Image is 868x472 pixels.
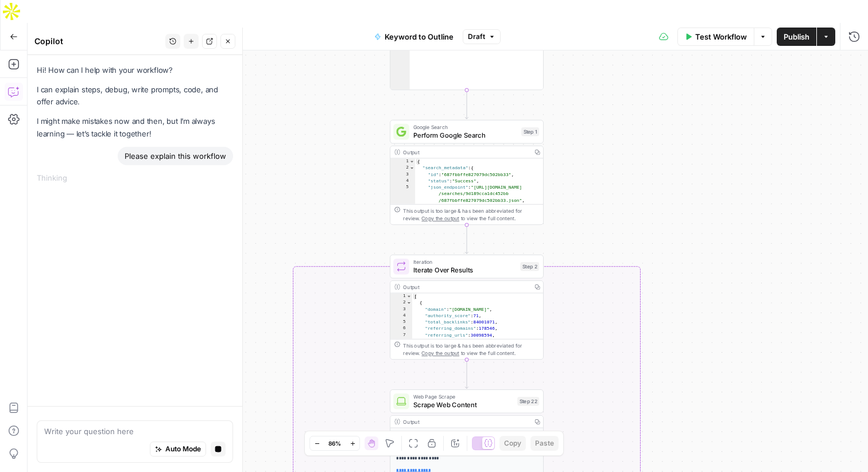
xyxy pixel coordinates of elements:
span: Draft [468,32,485,42]
span: Toggle code folding, rows 2 through 12 [406,300,412,306]
div: Output [403,418,528,426]
span: Copy [504,438,521,448]
span: Toggle code folding, rows 2 through 12 [409,165,415,171]
div: 3 [390,171,415,178]
div: 4 [390,313,412,319]
span: Paste [535,438,554,448]
span: Copy the output [421,350,459,356]
button: Draft [463,29,501,44]
div: Thinking [37,172,233,184]
g: Edge from step_2 to step_22 [465,360,468,388]
button: Keyword to Outline [367,28,460,46]
span: 86% [328,439,341,448]
div: 2 [390,165,415,171]
div: ... [67,172,74,184]
div: Step 1 [521,127,539,136]
button: Test Workflow [677,28,754,46]
g: Edge from step_1 to step_2 [465,225,468,253]
span: Iteration [413,258,517,266]
div: Google SearchPerform Google SearchStep 1Output{ "search_metadata":{ "id":"687fbbffe827079dc502bb3... [390,120,544,225]
p: I can explain steps, debug, write prompts, code, and offer advice. [37,84,233,108]
div: IterationIterate Over ResultsStep 2Output[ { "domain":"[DOMAIN_NAME]", "authority_score":71, "tot... [390,255,544,360]
p: I might make mistakes now and then, but I’m always learning — let’s tackle it together! [37,115,233,139]
span: Toggle code folding, rows 1 through 13 [406,293,412,299]
div: 1 [390,293,412,299]
button: Copy [499,436,526,451]
div: 5 [390,184,415,204]
button: Auto Mode [150,442,206,457]
p: Hi! How can I help with your workflow? [37,64,233,76]
span: Web Page Scrape [413,393,514,401]
span: Toggle code folding, rows 1 through 117 [409,158,415,165]
g: Edge from step_40 to step_1 [465,90,468,119]
div: 7 [390,332,412,338]
span: Scrape Web Content [413,400,514,409]
div: Copilot [34,36,162,47]
span: Google Search [413,123,517,131]
div: 5 [390,319,412,325]
span: Iterate Over Results [413,265,517,275]
div: Please explain this workflow [118,147,233,165]
div: Step 22 [517,397,539,406]
span: Test Workflow [695,31,747,42]
div: Output [403,148,528,156]
div: 4 [390,178,415,184]
div: Step 2 [520,262,539,271]
span: Copy the output [421,216,459,221]
span: Keyword to Outline [385,31,454,42]
span: Auto Mode [165,444,201,454]
span: Publish [784,31,809,42]
div: 6 [390,326,412,332]
div: 2 [390,300,412,306]
div: This output is too large & has been abbreviated for review. to view the full content. [403,206,539,223]
button: Publish [777,28,816,46]
div: This output is too large & has been abbreviated for review. to view the full content. [403,341,539,357]
span: Perform Google Search [413,130,517,140]
div: Output [403,283,528,291]
div: 1 [390,158,415,165]
button: Paste [530,436,559,451]
div: 3 [390,306,412,313]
